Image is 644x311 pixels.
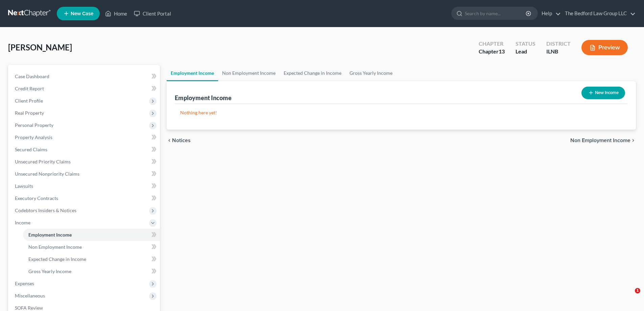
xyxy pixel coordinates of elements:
a: Unsecured Priority Claims [9,156,160,168]
a: Expected Change in Income [23,253,160,265]
div: Chapter [479,48,505,55]
span: Secured Claims [15,147,47,152]
a: Home [102,7,130,20]
div: ILNB [546,48,571,55]
i: chevron_right [630,138,636,143]
input: Search by name... [465,7,527,20]
span: [PERSON_NAME] [8,42,72,52]
a: Unsecured Nonpriority Claims [9,168,160,180]
span: Credit Report [15,86,44,91]
span: Client Profile [15,98,43,104]
a: Help [538,7,561,20]
div: District [546,40,571,48]
a: Lawsuits [9,180,160,192]
span: 1 [635,288,640,293]
a: Executory Contracts [9,192,160,204]
span: Non Employment Income [28,244,82,250]
span: Expected Change in Income [28,256,86,262]
a: Property Analysis [9,131,160,143]
i: chevron_left [167,138,172,143]
a: Non Employment Income [23,241,160,253]
span: Income [15,220,30,225]
span: Notices [172,138,191,143]
span: Real Property [15,110,44,116]
iframe: Intercom live chat [621,288,637,304]
span: Personal Property [15,122,53,128]
span: 13 [499,48,505,54]
span: Lawsuits [15,183,33,189]
a: The Bedford Law Group LLC [562,7,636,20]
span: SOFA Review [15,305,43,311]
a: Expected Change in Income [280,65,345,81]
a: Non Employment Income [218,65,280,81]
div: Status [516,40,535,48]
a: Secured Claims [9,143,160,156]
span: Expenses [15,281,34,286]
span: Miscellaneous [15,293,45,298]
a: Gross Yearly Income [345,65,397,81]
button: New Income [581,87,625,99]
div: Lead [516,48,535,55]
span: Unsecured Nonpriority Claims [15,171,79,177]
a: Client Portal [130,7,174,20]
span: Property Analysis [15,134,52,140]
a: Employment Income [167,65,218,81]
div: Chapter [479,40,505,48]
span: Codebtors Insiders & Notices [15,207,76,213]
span: Unsecured Priority Claims [15,159,71,164]
span: Employment Income [28,232,72,238]
span: Gross Yearly Income [28,268,71,274]
div: Employment Income [175,94,232,102]
span: Executory Contracts [15,195,58,201]
span: New Case [71,11,93,16]
a: Credit Report [9,83,160,95]
button: Preview [581,40,628,55]
a: Gross Yearly Income [23,265,160,277]
a: Case Dashboard [9,70,160,83]
button: chevron_left Notices [167,138,191,143]
span: Non Employment Income [570,138,630,143]
p: Nothing here yet! [180,109,622,116]
button: Non Employment Income chevron_right [570,138,636,143]
a: Employment Income [23,229,160,241]
span: Case Dashboard [15,73,49,79]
